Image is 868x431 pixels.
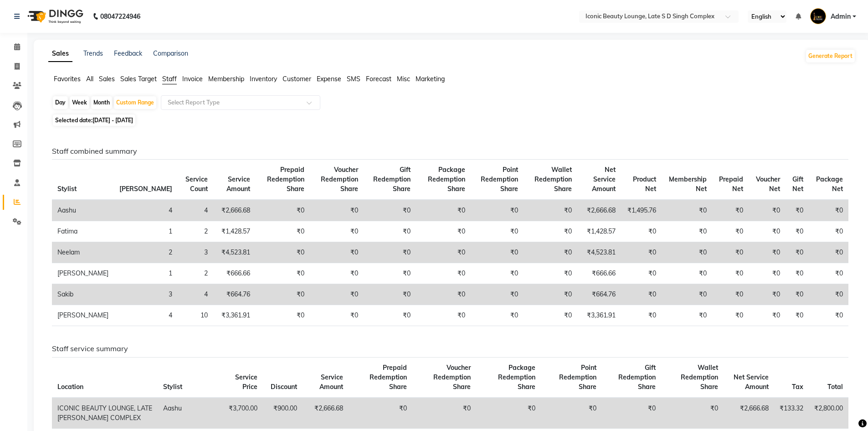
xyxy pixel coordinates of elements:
[52,242,114,263] td: Neelam
[52,305,114,326] td: [PERSON_NAME]
[208,75,244,83] span: Membership
[319,373,343,391] span: Service Amount
[809,284,848,305] td: ₹0
[809,242,848,263] td: ₹0
[816,175,843,193] span: Package Net
[756,175,780,193] span: Voucher Net
[256,263,310,284] td: ₹0
[52,221,114,242] td: Fatima
[256,200,310,221] td: ₹0
[256,221,310,242] td: ₹0
[524,242,577,263] td: ₹0
[524,200,577,221] td: ₹0
[114,200,178,221] td: 4
[349,398,412,429] td: ₹0
[182,75,203,83] span: Invoice
[310,242,364,263] td: ₹0
[271,383,297,391] span: Discount
[471,200,524,221] td: ₹0
[310,200,364,221] td: ₹0
[263,398,303,429] td: ₹900.00
[476,398,541,429] td: ₹0
[282,75,311,83] span: Customer
[577,221,621,242] td: ₹1,428.57
[162,75,177,83] span: Staff
[749,284,786,305] td: ₹0
[178,284,213,305] td: 4
[428,166,465,193] span: Package Redemption Share
[185,175,208,193] span: Service Count
[792,175,803,193] span: Gift Net
[250,75,277,83] span: Inventory
[481,166,518,193] span: Point Redemption Share
[471,221,524,242] td: ₹0
[54,75,81,83] span: Favorites
[809,263,848,284] td: ₹0
[310,284,364,305] td: ₹0
[749,200,786,221] td: ₹0
[712,263,749,284] td: ₹0
[52,263,114,284] td: [PERSON_NAME]
[809,221,848,242] td: ₹0
[114,49,142,57] a: Feedback
[321,166,358,193] span: Voucher Redemption Share
[809,200,848,221] td: ₹0
[256,305,310,326] td: ₹0
[178,305,213,326] td: 10
[662,305,712,326] td: ₹0
[52,398,158,429] td: ICONIC BEAUTY LOUNGE, LATE [PERSON_NAME] COMPLEX
[364,284,416,305] td: ₹0
[92,117,133,124] span: [DATE] - [DATE]
[114,242,178,263] td: 2
[416,263,471,284] td: ₹0
[806,50,855,62] button: Generate Report
[498,363,535,391] span: Package Redemption Share
[662,221,712,242] td: ₹0
[100,4,140,29] b: 08047224946
[831,12,851,21] span: Admin
[53,96,68,109] div: Day
[809,305,848,326] td: ₹0
[213,242,255,263] td: ₹4,523.81
[524,263,577,284] td: ₹0
[114,96,156,109] div: Custom Range
[433,363,471,391] span: Voucher Redemption Share
[471,284,524,305] td: ₹0
[559,363,596,391] span: Point Redemption Share
[662,200,712,221] td: ₹0
[621,305,662,326] td: ₹0
[120,75,157,83] span: Sales Target
[178,200,213,221] td: 4
[786,284,809,305] td: ₹0
[786,200,809,221] td: ₹0
[749,242,786,263] td: ₹0
[577,284,621,305] td: ₹664.76
[786,263,809,284] td: ₹0
[621,221,662,242] td: ₹0
[52,344,848,353] h6: Staff service summary
[57,185,77,193] span: Stylist
[719,175,743,193] span: Prepaid Net
[712,221,749,242] td: ₹0
[749,263,786,284] td: ₹0
[317,75,341,83] span: Expense
[364,221,416,242] td: ₹0
[114,221,178,242] td: 1
[70,96,89,109] div: Week
[86,75,93,83] span: All
[621,263,662,284] td: ₹0
[52,200,114,221] td: Aashu
[213,221,255,242] td: ₹1,428.57
[83,49,103,57] a: Trends
[662,284,712,305] td: ₹0
[534,166,572,193] span: Wallet Redemption Share
[119,185,172,193] span: [PERSON_NAME]
[23,4,86,29] img: logo
[749,221,786,242] td: ₹0
[661,398,724,429] td: ₹0
[541,398,602,429] td: ₹0
[416,242,471,263] td: ₹0
[524,284,577,305] td: ₹0
[577,263,621,284] td: ₹666.66
[809,398,848,429] td: ₹2,800.00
